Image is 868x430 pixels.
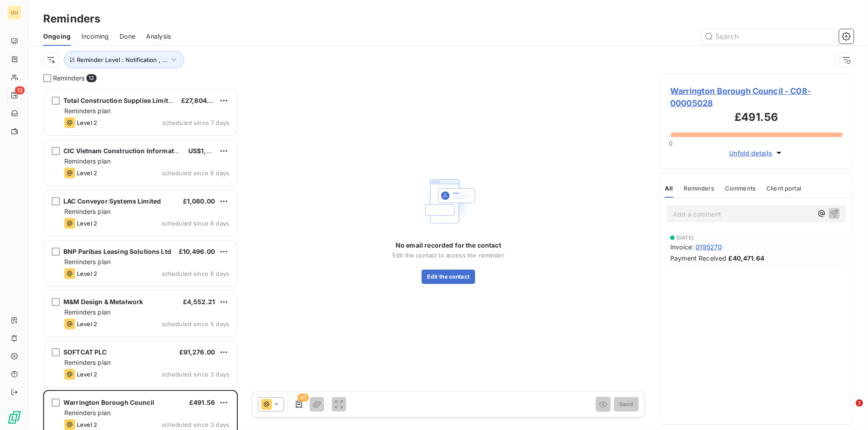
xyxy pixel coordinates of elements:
span: Reminders [684,185,714,192]
span: Payment Received [670,253,726,263]
span: 12 [15,86,25,94]
span: [DATE] [677,235,694,240]
span: Warrington Borough Council [63,399,154,406]
span: scheduled since 7 days [162,119,229,126]
span: Total Construction Supplies Limited [63,97,176,104]
span: £1,080.00 [183,197,215,205]
button: Reminder Level : Notification , ... [64,51,184,68]
span: scheduled since 6 days [162,220,229,227]
span: SOFTCAT PLC [63,348,107,356]
h3: Reminders [43,11,100,27]
span: Level 2 [77,320,97,328]
span: Level 2 [77,421,97,428]
span: 1/1 [298,394,308,402]
iframe: Intercom live chat [837,399,859,421]
span: Level 2 [77,220,97,227]
span: £10,496.00 [179,248,215,255]
span: Reminders [53,74,85,83]
span: £40,471.64 [729,253,765,263]
span: All [665,185,673,192]
span: US$1,843.20 [188,147,229,155]
input: Search [701,29,836,44]
span: Reminders plan [64,359,111,366]
span: scheduled since 3 days [162,371,229,378]
h3: £491.56 [670,109,842,127]
span: 1 [856,399,863,407]
span: Level 2 [77,169,97,177]
span: Reminders plan [64,208,111,215]
button: Unfold details [727,148,786,158]
span: Reminders plan [64,107,111,115]
img: Logo LeanPay [7,410,22,425]
span: scheduled since 5 days [162,320,229,328]
button: Edit the contact [422,270,475,284]
span: Incoming [81,32,109,41]
span: scheduled since 6 days [162,270,229,277]
a: 12 [7,88,21,102]
span: 12 [86,74,96,82]
span: LAC Conveyor Systems Limited [63,197,161,205]
span: Level 2 [77,270,97,277]
span: M&M Design & Metalwork [63,298,143,306]
span: No email recorded for the contact [396,241,501,250]
span: Comments [725,185,756,192]
span: Reminder Level : Notification , ... [77,56,168,63]
span: scheduled since 6 days [162,169,229,177]
span: Edit the contact to access the reminder [392,252,504,259]
span: £27,804.15 [181,97,216,104]
span: Reminders plan [64,409,111,417]
span: Analysis [146,32,171,41]
div: GU [7,5,22,20]
span: Reminders plan [64,308,111,316]
span: Client portal [766,185,801,192]
span: Invoice : [670,242,694,252]
img: Empty state [419,173,477,230]
button: Send [614,397,639,412]
span: £91,276.00 [179,348,215,356]
span: Reminders plan [64,157,111,165]
span: £491.56 [189,399,215,406]
span: BNP Paribas Leasing Solutions Ltd [63,248,171,255]
span: Unfold details [730,148,773,158]
span: Ongoing [43,32,71,41]
span: 0 [669,140,672,147]
span: £4,552.21 [183,298,215,306]
span: Level 2 [77,119,97,126]
span: Reminders plan [64,258,111,266]
span: Done [120,32,135,41]
span: Level 2 [77,371,97,378]
span: 0195270 [695,242,722,252]
span: CIC Vietnam Construction Informatics & Consultancy JSC [63,147,244,155]
span: scheduled since 3 days [162,421,229,428]
span: Warrington Borough Council - C08-00005028 [670,85,842,109]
